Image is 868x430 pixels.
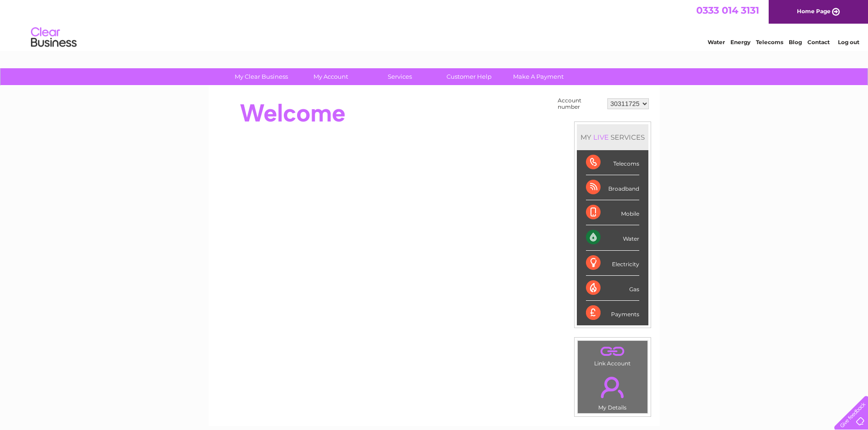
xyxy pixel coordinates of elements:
[580,371,645,403] a: .
[577,369,648,414] td: My Details
[586,175,639,200] div: Broadband
[708,39,725,46] a: Water
[580,343,645,359] a: .
[577,340,648,369] td: Link Account
[224,68,299,85] a: My Clear Business
[219,5,650,44] div: Clear Business is a trading name of Verastar Limited (registered in [GEOGRAPHIC_DATA] No. 3667643...
[293,68,368,85] a: My Account
[431,68,507,85] a: Customer Help
[807,39,830,46] a: Contact
[577,124,648,150] div: MY SERVICES
[586,251,639,276] div: Electricity
[696,5,759,16] a: 0333 014 3131
[501,68,576,85] a: Make A Payment
[789,39,802,46] a: Blog
[586,225,639,250] div: Water
[555,95,605,112] td: Account number
[591,133,611,142] div: LIVE
[31,24,77,51] img: logo.png
[362,68,437,85] a: Services
[586,276,639,301] div: Gas
[838,39,859,46] a: Log out
[756,39,783,46] a: Telecoms
[586,301,639,325] div: Payments
[730,39,750,46] a: Energy
[586,150,639,175] div: Telecoms
[586,200,639,225] div: Mobile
